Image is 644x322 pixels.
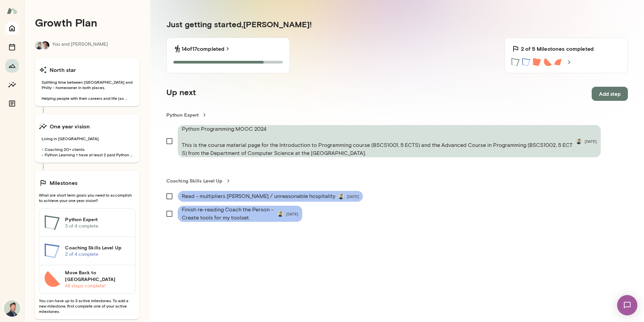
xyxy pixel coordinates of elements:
[166,19,628,30] h5: Just getting started, [PERSON_NAME] !
[39,192,136,203] span: What are short term goals you need to accomplish to achieve your one year vision?
[35,16,140,29] h4: Growth Plan
[182,125,573,157] span: Python Programming MOOC 2024 This is the course material page for the Introduction to Programming...
[181,45,231,53] a: 14of17completed
[5,97,19,110] button: Documents
[65,269,130,283] h6: Move Back to [GEOGRAPHIC_DATA]
[65,216,130,223] h6: Python Expert
[592,87,628,101] button: Add step
[5,78,19,91] button: Insights
[286,211,298,216] span: [DATE]
[182,206,275,222] span: Finish re-reading Coach the Person - Create tools for my toolset.
[7,4,17,17] img: Mento
[5,22,19,35] button: Home
[50,122,90,130] h6: One year vision
[65,244,130,251] h6: Coaching Skills Level Up
[35,41,43,49] img: Brian Lawrence
[39,265,135,293] a: Move Back to [GEOGRAPHIC_DATA]All steps complete!
[166,87,196,101] h5: Up next
[35,114,140,163] button: One year visionLiving in [GEOGRAPHIC_DATA]. - Coaching 20+ clients - Python Learning + have at le...
[65,283,130,289] p: All steps complete!
[277,211,283,217] img: Brian Lawrence
[50,179,78,187] h6: Milestones
[521,45,594,53] h6: 2 of 5 Milestones completed
[50,66,76,74] h6: North star
[39,136,136,157] span: Living in [GEOGRAPHIC_DATA]. - Coaching 20+ clients - Python Learning + have at least 2 paid Pyth...
[178,191,363,202] div: Read - multipliers [PERSON_NAME] / unreasonable hospitalityBrian Lawrence[DATE]
[65,251,130,258] p: 2 of 4 complete
[166,112,628,118] a: Python Expert
[41,41,49,49] img: Mike Lane
[35,58,140,106] button: North starSplitting time between [GEOGRAPHIC_DATA] and Philly - homeowner in both places. Helping...
[178,125,601,157] div: Python Programming MOOC 2024 This is the course material page for the Introduction to Programming...
[39,209,135,237] a: Python Expert3 of 4 complete
[166,177,628,184] a: Coaching Skills Level Up
[4,300,20,317] img: Brian Lawrence
[178,206,302,222] div: Finish re-reading Coach the Person - Create tools for my toolset.Brian Lawrence[DATE]
[39,237,135,265] a: Coaching Skills Level Up2 of 4 complete
[347,194,359,199] span: [DATE]
[65,223,130,230] p: 3 of 4 complete
[39,79,136,101] span: Splitting time between [GEOGRAPHIC_DATA] and Philly - homeowner in both places. Helping people wi...
[5,59,19,73] button: Growth Plan
[585,138,597,144] span: [DATE]
[338,193,344,199] img: Brian Lawrence
[576,138,582,144] img: Brian Lawrence
[182,192,335,200] span: Read - multipliers [PERSON_NAME] / unreasonable hospitality
[39,298,136,314] span: You can have up to 3 active milestones. To add a new milestone, first complete one of your active...
[5,40,19,54] button: Sessions
[52,41,108,50] p: You and [PERSON_NAME]
[39,208,136,294] div: Python Expert3 of 4 completeCoaching Skills Level Up2 of 4 completeMove Back to [GEOGRAPHIC_DATA]...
